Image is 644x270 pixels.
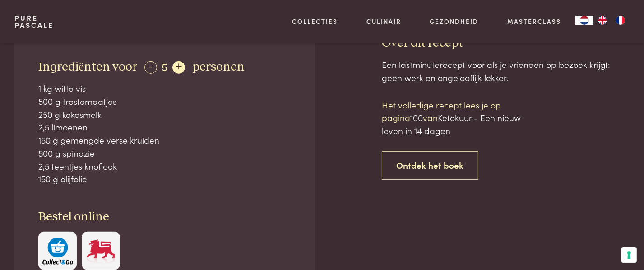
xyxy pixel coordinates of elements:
div: - [144,61,157,74]
div: Language [575,16,593,25]
a: Collecties [292,17,338,26]
span: personen [192,61,245,73]
div: Een lastminuterecept voor als je vrienden op bezoek krijgt: geen werk en ongelooflijk lekker. [382,58,630,84]
div: 150 g olijfolie [38,172,291,185]
a: Ontdek het boek [382,151,479,180]
div: 500 g spinazie [38,147,291,160]
a: FR [612,16,630,25]
span: Ketokuur - Een nieuw leven in 14 dagen [382,111,521,136]
p: Het volledige recept lees je op pagina van [382,99,535,137]
ul: Language list [593,16,630,25]
div: 150 g gemengde verse kruiden [38,134,291,147]
div: 500 g trostomaatjes [38,95,291,108]
img: Delhaize [85,238,116,265]
div: 2,5 limoenen [38,121,291,134]
div: + [172,61,185,74]
span: 100 [410,111,423,123]
span: 5 [162,59,168,74]
a: Masterclass [507,17,561,26]
a: EN [593,16,612,25]
a: Gezondheid [430,17,479,26]
a: NL [575,16,593,25]
div: 2,5 teentjes knoflook [38,160,291,173]
h3: Bestel online [38,209,291,225]
span: Ingrediënten voor [38,61,137,73]
img: c308188babc36a3a401bcb5cb7e020f4d5ab42f7cacd8327e500463a43eeb86c.svg [42,238,73,265]
a: PurePascale [14,14,54,29]
div: 1 kg witte vis [38,82,291,95]
div: 250 g kokosmelk [38,108,291,121]
a: Culinair [366,17,401,26]
button: Uw voorkeuren voor toestemming voor trackingtechnologieën [621,247,637,263]
h3: Over dit recept [382,36,630,51]
aside: Language selected: Nederlands [575,16,630,25]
